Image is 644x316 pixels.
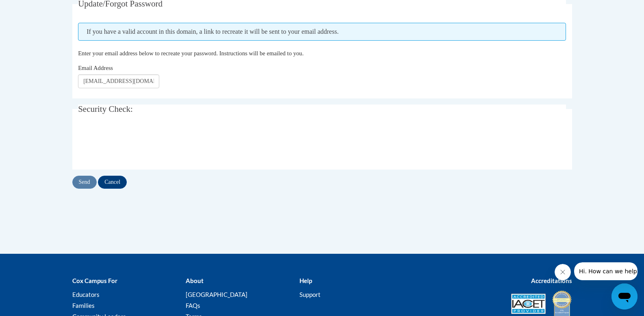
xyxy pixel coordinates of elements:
[555,264,571,280] iframe: Close message
[186,277,204,284] b: About
[78,65,113,71] span: Email Address
[299,277,312,284] b: Help
[574,262,637,280] iframe: Message from company
[78,104,133,114] span: Security Check:
[72,291,100,298] a: Educators
[78,23,566,41] span: If you have a valid account in this domain, a link to recreate it will be sent to your email addr...
[5,6,66,12] span: Hi. How can we help?
[78,74,159,88] input: Email
[299,291,321,298] a: Support
[72,302,95,309] a: Families
[186,291,247,298] a: [GEOGRAPHIC_DATA]
[72,277,117,284] b: Cox Campus For
[611,283,637,309] iframe: Button to launch messaging window
[511,294,546,314] img: Accredited IACET® Provider
[78,50,304,57] span: Enter your email address below to recreate your password. Instructions will be emailed to you.
[531,277,572,284] b: Accreditations
[98,176,127,189] input: Cancel
[78,128,202,159] iframe: reCAPTCHA
[186,302,200,309] a: FAQs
